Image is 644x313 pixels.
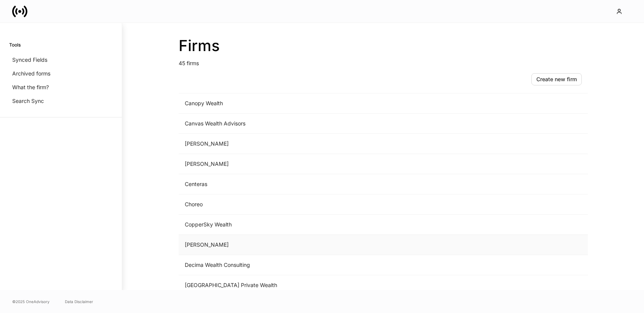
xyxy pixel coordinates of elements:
[179,154,461,174] td: [PERSON_NAME]
[9,53,113,67] a: Synced Fields
[179,114,461,134] td: Canvas Wealth Advisors
[12,70,50,77] p: Archived forms
[179,134,461,154] td: [PERSON_NAME]
[9,94,113,108] a: Search Sync
[536,77,577,82] div: Create new firm
[179,55,588,67] p: 45 firms
[179,194,461,215] td: Choreo
[179,37,588,55] h2: Firms
[12,299,50,305] span: © 2025 OneAdvisory
[179,93,461,114] td: Canopy Wealth
[65,299,93,305] a: Data Disclaimer
[12,83,49,91] p: What the firm?
[179,255,461,275] td: Decima Wealth Consulting
[179,235,461,255] td: [PERSON_NAME]
[531,73,582,85] button: Create new firm
[9,41,21,48] h6: Tools
[179,174,461,194] td: Centeras
[179,215,461,235] td: CopperSky Wealth
[12,56,47,64] p: Synced Fields
[179,275,461,295] td: [GEOGRAPHIC_DATA] Private Wealth
[9,67,113,80] a: Archived forms
[9,80,113,94] a: What the firm?
[12,97,44,105] p: Search Sync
